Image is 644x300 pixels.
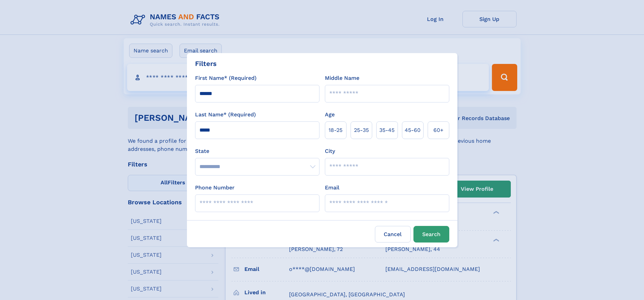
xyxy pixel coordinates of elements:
label: Age [325,111,335,119]
span: 45‑60 [405,126,421,134]
button: Search [413,226,449,243]
label: Email [325,184,339,192]
label: State [195,147,319,155]
label: City [325,147,335,155]
label: Last Name* (Required) [195,111,256,119]
label: Cancel [375,226,411,243]
span: 60+ [433,126,444,134]
span: 25‑35 [354,126,369,134]
label: First Name* (Required) [195,74,257,82]
div: Filters [195,59,217,69]
span: 18‑25 [329,126,342,134]
label: Phone Number [195,184,235,192]
label: Middle Name [325,74,359,82]
span: 35‑45 [379,126,395,134]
